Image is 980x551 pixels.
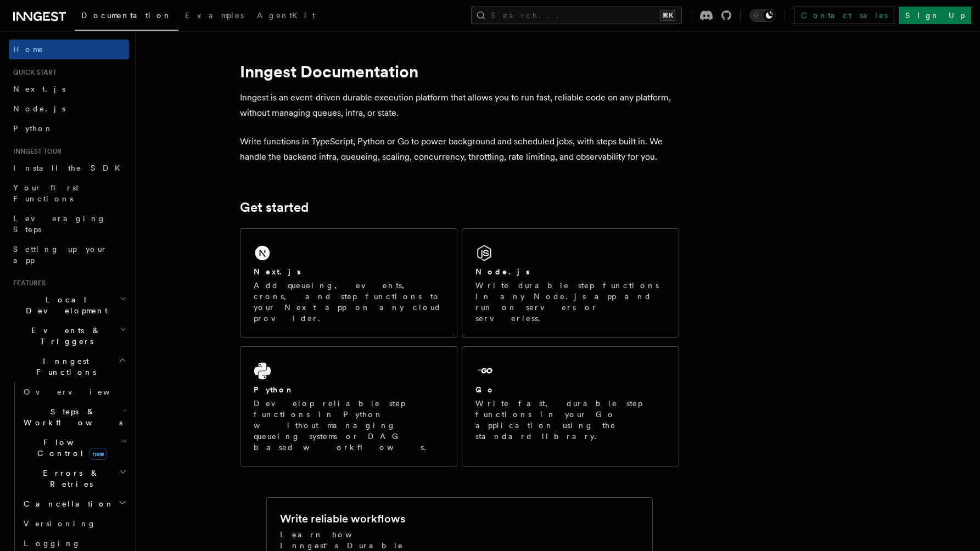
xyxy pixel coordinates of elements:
[13,104,65,113] span: Node.js
[9,290,129,321] button: Local Development
[19,437,121,459] span: Flow Control
[471,7,682,24] button: Search...⌘K
[13,214,106,234] span: Leveraging Steps
[19,468,119,490] span: Errors & Retries
[13,245,108,265] span: Setting up your app
[13,164,127,172] span: Install the SDK
[9,294,120,316] span: Local Development
[240,200,309,215] a: Get started
[250,3,322,30] a: AgentKit
[794,7,894,24] a: Contact sales
[462,346,679,466] a: GoWrite fast, durable step functions in your Go application using the standard library.
[475,398,665,442] p: Write fast, durable step functions in your Go application using the standard library.
[19,498,114,509] span: Cancellation
[9,68,57,77] span: Quick start
[475,384,495,395] h2: Go
[9,351,129,382] button: Inngest Functions
[13,85,65,93] span: Next.js
[254,398,444,453] p: Develop reliable step functions in Python without managing queueing systems or DAG based workflows.
[9,279,46,288] span: Features
[9,239,129,270] a: Setting up your app
[9,40,129,59] a: Home
[9,321,129,351] button: Events & Triggers
[254,384,294,395] h2: Python
[19,382,129,402] a: Overview
[9,79,129,99] a: Next.js
[13,183,79,203] span: Your first Functions
[254,280,444,324] p: Add queueing, events, crons, and step functions to your Next app on any cloud provider.
[19,494,129,514] button: Cancellation
[19,463,129,494] button: Errors & Retries
[257,11,315,20] span: AgentKit
[81,11,172,20] span: Documentation
[24,539,81,548] span: Logging
[240,346,457,466] a: PythonDevelop reliable step functions in Python without managing queueing systems or DAG based wo...
[475,280,665,324] p: Write durable step functions in any Node.js app and run on servers or serverless.
[19,406,122,428] span: Steps & Workflows
[9,119,129,138] a: Python
[9,147,61,156] span: Inngest tour
[19,402,129,432] button: Steps & Workflows
[240,134,679,165] p: Write functions in TypeScript, Python or Go to power background and scheduled jobs, with steps bu...
[24,519,96,528] span: Versioning
[13,44,44,55] span: Home
[240,90,679,121] p: Inngest is an event-driven durable execution platform that allows you to run fast, reliable code ...
[9,178,129,209] a: Your first Functions
[178,3,250,30] a: Examples
[9,158,129,178] a: Install the SDK
[9,325,120,347] span: Events & Triggers
[240,228,457,338] a: Next.jsAdd queueing, events, crons, and step functions to your Next app on any cloud provider.
[749,9,776,22] button: Toggle dark mode
[240,61,679,81] h1: Inngest Documentation
[660,10,675,21] kbd: ⌘K
[89,448,107,460] span: new
[899,7,971,24] a: Sign Up
[9,99,129,119] a: Node.js
[9,356,119,378] span: Inngest Functions
[19,514,129,533] a: Versioning
[75,3,178,31] a: Documentation
[254,266,301,277] h2: Next.js
[475,266,530,277] h2: Node.js
[19,432,129,463] button: Flow Controlnew
[9,209,129,239] a: Leveraging Steps
[13,124,53,133] span: Python
[280,511,405,526] h2: Write reliable workflows
[24,387,137,396] span: Overview
[462,228,679,338] a: Node.jsWrite durable step functions in any Node.js app and run on servers or serverless.
[185,11,244,20] span: Examples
